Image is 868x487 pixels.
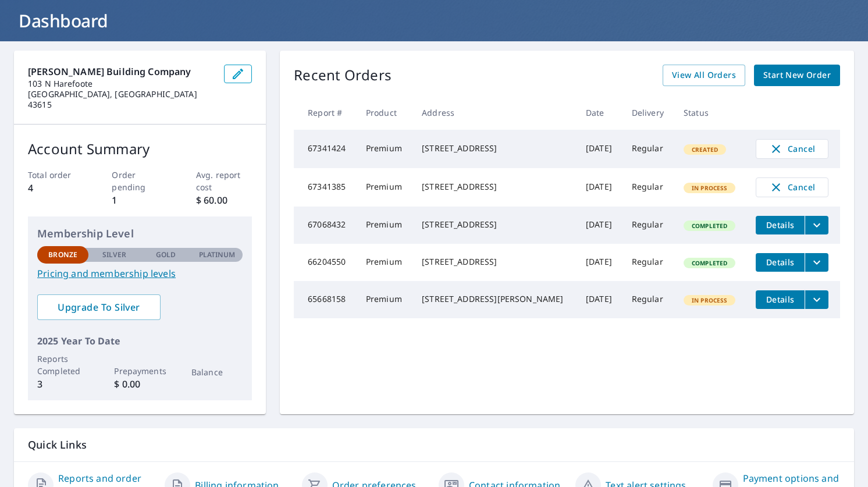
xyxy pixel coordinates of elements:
p: Silver [102,250,127,260]
span: Cancel [768,180,816,194]
span: In Process [685,184,735,192]
h1: Dashboard [14,9,854,33]
button: Cancel [756,139,828,159]
p: Recent Orders [294,65,392,86]
span: Details [763,294,798,305]
span: Upgrade To Silver [47,301,151,314]
td: 67341424 [294,130,357,168]
td: Premium [357,168,412,207]
td: [DATE] [577,207,622,244]
p: 103 N Harefoote [28,79,215,89]
button: Cancel [756,177,828,197]
button: detailsBtn-66204550 [756,253,805,272]
div: [STREET_ADDRESS] [422,181,567,193]
th: Report # [294,95,357,130]
td: 65668158 [294,281,357,318]
p: Quick Links [28,438,840,452]
td: [DATE] [577,130,622,168]
div: [STREET_ADDRESS] [422,256,567,268]
td: 66204550 [294,244,357,281]
button: filesDropdownBtn-65668158 [805,290,828,309]
a: Upgrade To Silver [37,294,161,320]
span: Completed [685,222,734,230]
td: Regular [622,130,674,168]
p: 1 [112,193,168,207]
button: detailsBtn-65668158 [756,290,805,309]
p: Reports Completed [37,353,88,377]
p: Membership Level [37,226,243,241]
p: Balance [191,366,243,378]
div: [STREET_ADDRESS] [422,143,567,154]
div: [STREET_ADDRESS] [422,219,567,230]
th: Delivery [622,95,674,130]
button: filesDropdownBtn-67068432 [805,216,828,234]
a: View All Orders [663,65,745,86]
td: Regular [622,207,674,244]
a: Start New Order [754,65,840,86]
th: Status [674,95,746,130]
div: [STREET_ADDRESS][PERSON_NAME] [422,293,567,305]
td: Premium [357,281,412,318]
td: Regular [622,168,674,207]
span: Details [763,257,798,268]
p: 2025 Year To Date [37,334,243,348]
p: Avg. report cost [196,169,252,193]
span: In Process [685,296,735,304]
td: [DATE] [577,281,622,318]
td: Premium [357,244,412,281]
p: Order pending [112,169,168,193]
p: Bronze [48,250,77,260]
td: Regular [622,244,674,281]
th: Product [357,95,412,130]
td: 67341385 [294,168,357,207]
p: Prepayments [114,365,165,377]
td: Premium [357,207,412,244]
span: Completed [685,259,734,267]
span: Start New Order [763,68,831,83]
td: Premium [357,130,412,168]
p: 3 [37,377,88,391]
button: filesDropdownBtn-66204550 [805,253,828,272]
p: $ 60.00 [196,193,252,207]
th: Date [577,95,622,130]
button: detailsBtn-67068432 [756,216,805,234]
th: Address [412,95,577,130]
span: View All Orders [672,68,736,83]
a: Pricing and membership levels [37,266,243,280]
p: 4 [28,181,84,195]
span: Details [763,219,798,230]
p: Platinum [199,250,236,260]
span: Created [685,145,725,154]
td: Regular [622,281,674,318]
p: [PERSON_NAME] Building Company [28,65,215,79]
td: [DATE] [577,168,622,207]
td: 67068432 [294,207,357,244]
p: [GEOGRAPHIC_DATA], [GEOGRAPHIC_DATA] 43615 [28,89,215,110]
p: Gold [156,250,176,260]
p: Account Summary [28,138,252,159]
td: [DATE] [577,244,622,281]
p: $ 0.00 [114,377,165,391]
span: Cancel [768,142,816,156]
p: Total order [28,169,84,181]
